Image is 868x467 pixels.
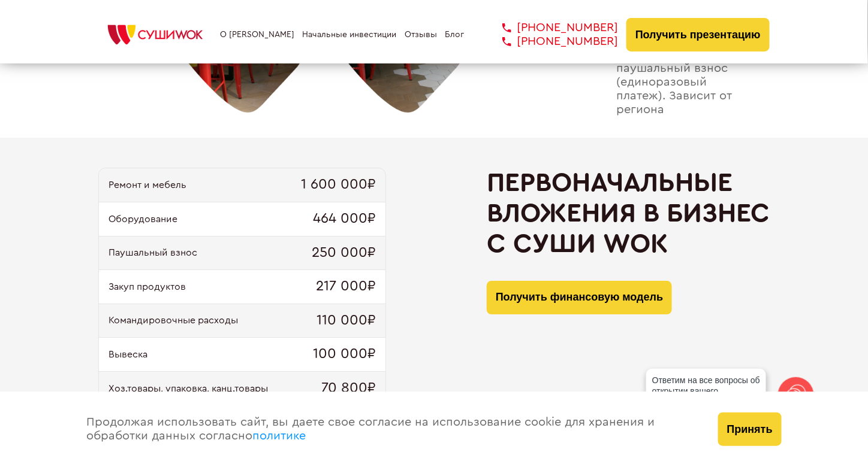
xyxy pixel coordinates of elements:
span: 250 000₽ [312,245,376,262]
a: Отзывы [405,30,437,40]
span: 1 600 000₽ [301,177,376,193]
span: 100 000₽ [313,346,376,363]
a: политике [252,430,306,442]
span: 464 000₽ [313,211,376,228]
span: Ремонт и мебель [108,180,186,190]
span: Закуп продуктов [108,281,186,292]
span: 217 000₽ [316,278,376,295]
a: Начальные инвестиции [303,30,397,40]
button: Получить финансовую модель [487,281,672,314]
img: СУШИWOK [98,22,212,48]
a: [PHONE_NUMBER] [484,35,619,48]
span: паушальный взнос (единоразовый платеж). Зависит от региона [616,62,770,117]
a: Блог [445,30,464,40]
span: Оборудование [108,214,177,225]
span: 70 800₽ [321,380,376,397]
button: Принять [718,413,782,446]
span: Хоз.товары, упаковка, канц.товары [108,383,268,394]
span: Командировочные расходы [108,315,238,326]
h2: Первоначальные вложения в бизнес с Суши Wok [487,168,770,259]
div: Ответим на все вопросы об открытии вашего [PERSON_NAME]! [646,369,766,413]
span: 110 000₽ [317,313,376,329]
button: Получить презентацию [626,18,770,51]
div: Продолжая использовать сайт, вы даете свое согласие на использование cookie для хранения и обрабо... [74,392,706,467]
span: Вывеска [108,349,147,360]
a: [PHONE_NUMBER] [484,21,619,35]
a: О [PERSON_NAME] [220,30,294,40]
span: Паушальный взнос [108,247,197,258]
